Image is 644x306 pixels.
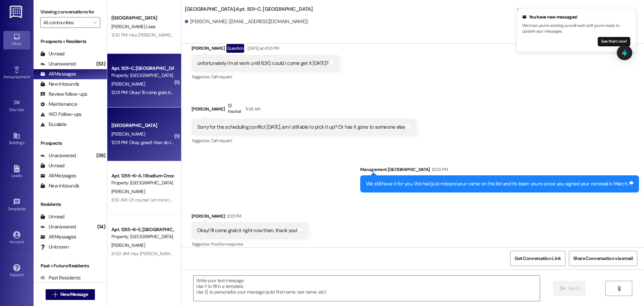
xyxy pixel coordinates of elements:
[3,97,30,115] a: Site Visit •
[3,163,30,181] a: Leads
[111,197,207,203] div: 8:10 AM: Of course! Let me know if you need help
[40,7,100,17] label: Viewing conversations for
[111,122,173,129] div: [GEOGRAPHIC_DATA]
[40,213,64,220] div: Unread
[111,72,173,79] div: Property: [GEOGRAPHIC_DATA]
[573,255,633,262] span: Share Conversation via email
[40,71,76,78] div: All Messages
[40,162,64,169] div: Unread
[192,102,416,119] div: [PERSON_NAME]
[93,20,97,25] i: 
[515,255,561,262] span: Get Conversation Link
[616,286,622,291] i: 
[569,251,637,266] button: Share Conversation via email
[95,150,107,161] div: (39)
[111,131,145,137] span: [PERSON_NAME]
[34,38,107,45] div: Prospects + Residents
[111,89,221,95] div: 12:01 PM: Okay! I'll come grab it right now then, thank you!
[40,101,77,108] div: Maintenance
[34,140,107,147] div: Prospects
[96,222,107,232] div: (14)
[95,59,107,69] div: (53)
[111,14,173,21] div: [GEOGRAPHIC_DATA]
[40,274,81,281] div: Past Residents
[34,262,107,269] div: Past + Future Residents
[40,111,82,118] div: WO Follow-ups
[430,166,448,173] div: 12:00 PM
[30,74,31,78] span: •
[111,65,173,72] div: Apt. 501~C, [GEOGRAPHIC_DATA]
[40,50,64,57] div: Unread
[360,166,639,175] div: Management [GEOGRAPHIC_DATA]
[111,242,145,248] span: [PERSON_NAME]
[24,106,25,111] span: •
[185,18,308,25] div: [PERSON_NAME]. ([EMAIL_ADDRESS][DOMAIN_NAME])
[111,188,145,194] span: [PERSON_NAME]
[40,121,66,128] div: Escalate
[185,6,313,13] b: [GEOGRAPHIC_DATA]: Apt. 501~C, [GEOGRAPHIC_DATA]
[40,60,76,68] div: Unanswered
[46,289,95,300] button: New Message
[192,44,339,55] div: [PERSON_NAME]
[197,124,405,131] div: Sorry for the scheduling conflict [DATE], am I still able to pick it up? Or has it gone to someon...
[510,251,565,266] button: Get Conversation Link
[40,182,79,189] div: New Inbounds
[522,14,630,20] div: You have new messages!
[197,227,298,234] div: Okay! I'll come grab it right now then, thank you!
[192,213,308,222] div: [PERSON_NAME]
[366,180,628,187] div: We still have it for you. We had just missed your name on the list and its been yours since you s...
[3,31,30,49] a: Inbox
[226,44,244,52] div: Question
[40,81,79,88] div: New Inbounds
[225,213,241,220] div: 12:01 PM
[211,241,243,247] span: Positive response
[40,233,76,241] div: All Messages
[211,138,232,143] span: Call request
[26,206,27,210] span: •
[111,24,156,30] span: [PERSON_NAME] Lives
[244,105,261,113] div: 11:58 AM
[568,285,579,292] span: Send
[34,201,107,208] div: Residents
[111,172,173,179] div: Apt. 1255~6~A, 1 Stadium Crossing
[111,139,393,145] div: 12:01 PM: Okay great! How do I fill them out, they were just sent as pdfs and I can't type on the...
[192,239,308,249] div: Tagged as:
[111,251,269,257] div: 8:00 AM: Hey [PERSON_NAME]! Absolutely! We will be here! Thank you so much.
[111,226,173,233] div: Apt. 1255~6~E, [GEOGRAPHIC_DATA]
[560,286,565,291] i: 
[111,233,173,240] div: Property: [GEOGRAPHIC_DATA]
[192,72,339,82] div: Tagged as:
[40,223,76,230] div: Unanswered
[246,45,279,52] div: [DATE] at 4:55 PM
[522,23,630,35] p: We know you're working, so we'll wait until you're ready to update your messages.
[111,81,145,87] span: [PERSON_NAME]
[192,136,416,145] div: Tagged as:
[43,17,90,28] input: All communities
[226,102,242,116] div: Neutral
[553,281,586,296] button: Send
[3,130,30,148] a: Buildings
[10,6,23,18] img: ResiDesk Logo
[3,196,30,214] a: Templates •
[111,179,173,186] div: Property: [GEOGRAPHIC_DATA]
[3,262,30,280] a: Support
[598,37,630,46] button: See them now!
[3,229,30,247] a: Account
[40,91,87,98] div: Review follow-ups
[40,152,76,159] div: Unanswered
[40,172,76,179] div: All Messages
[60,291,88,298] span: New Message
[515,6,521,13] button: Close toast
[197,60,328,67] div: unfortunately i'm at work until 6:30, could i come get it [DATE]?
[40,244,69,251] div: Unknown
[53,292,58,297] i: 
[211,74,232,80] span: Call request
